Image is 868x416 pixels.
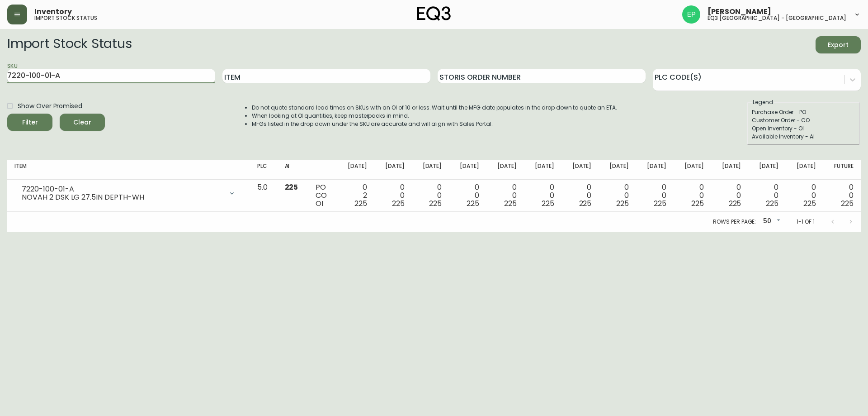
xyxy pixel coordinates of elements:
li: When looking at OI quantities, keep masterpacks in mind. [252,112,617,120]
img: logo [417,6,451,21]
th: [DATE] [636,160,674,180]
div: 0 0 [494,183,517,208]
th: [DATE] [748,160,786,180]
span: 225 [285,182,298,192]
span: Clear [67,117,98,128]
img: edb0eb29d4ff191ed42d19acdf48d771 [682,5,700,24]
div: 0 2 [344,183,367,208]
div: Open Inventory - OI [752,124,855,133]
span: 225 [579,198,592,209]
th: [DATE] [711,160,749,180]
div: 0 0 [456,183,479,208]
div: Available Inventory - AI [752,133,855,141]
td: 5.0 [250,180,278,212]
h2: Import Stock Status [7,36,132,53]
span: 225 [429,198,442,209]
div: PO CO [316,183,330,208]
div: 0 0 [681,183,704,208]
th: [DATE] [486,160,524,180]
th: [DATE] [412,160,449,180]
div: 0 0 [755,183,778,208]
th: [DATE] [374,160,412,180]
div: 7220-100-01-A [22,185,223,193]
div: NOVAH 2 DSK LG 27.5IN DEPTH-WH [22,193,223,201]
th: [DATE] [337,160,374,180]
div: 7220-100-01-ANOVAH 2 DSK LG 27.5IN DEPTH-WH [14,183,243,203]
span: OI [316,198,323,209]
div: 0 0 [718,183,741,208]
button: Filter [7,114,52,131]
span: 225 [504,198,517,209]
span: 225 [467,198,479,209]
button: Clear [60,114,105,131]
span: [PERSON_NAME] [708,8,771,15]
th: [DATE] [786,160,823,180]
div: 0 0 [419,183,442,208]
span: 225 [542,198,554,209]
li: Do not quote standard lead times on SKUs with an OI of 10 or less. Wait until the MFG date popula... [252,104,617,112]
span: 225 [841,198,854,209]
div: 0 0 [531,183,554,208]
p: 1-1 of 1 [797,218,815,226]
h5: eq3 [GEOGRAPHIC_DATA] - [GEOGRAPHIC_DATA] [708,15,846,21]
span: 225 [766,198,778,209]
span: Export [823,39,854,51]
span: 225 [616,198,629,209]
button: Export [816,36,861,53]
div: Purchase Order - PO [752,108,855,116]
th: PLC [250,160,278,180]
legend: Legend [752,98,774,106]
th: Future [823,160,861,180]
span: Inventory [34,8,72,15]
div: 0 0 [569,183,592,208]
th: [DATE] [524,160,561,180]
th: [DATE] [561,160,599,180]
th: [DATE] [599,160,636,180]
div: 0 0 [830,183,854,208]
div: 0 0 [643,183,666,208]
div: 0 0 [606,183,629,208]
span: 225 [691,198,704,209]
span: 225 [354,198,367,209]
li: MFGs listed in the drop down under the SKU are accurate and will align with Sales Portal. [252,120,617,128]
span: Show Over Promised [18,101,82,111]
th: [DATE] [449,160,486,180]
span: 225 [803,198,816,209]
th: Item [7,160,250,180]
span: 225 [729,198,741,209]
p: Rows per page: [713,218,756,226]
th: [DATE] [674,160,711,180]
div: Customer Order - CO [752,116,855,124]
div: 50 [759,214,782,229]
span: 225 [654,198,666,209]
h5: import stock status [34,15,97,21]
span: 225 [392,198,405,209]
div: 0 0 [382,183,405,208]
th: AI [278,160,309,180]
div: 0 0 [793,183,816,208]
